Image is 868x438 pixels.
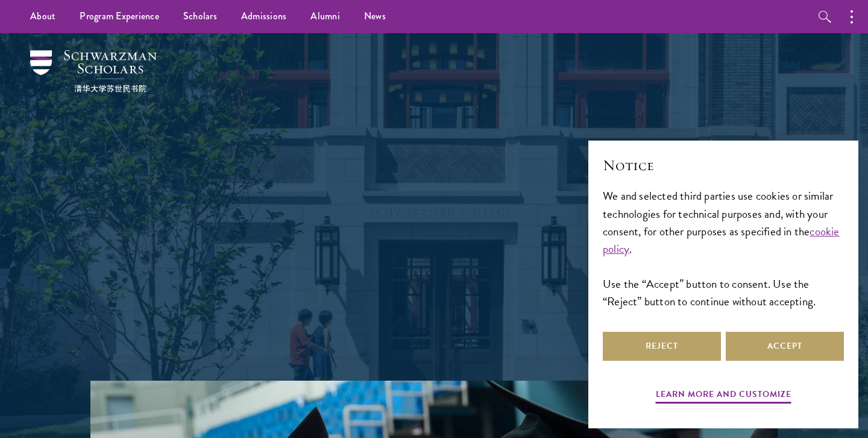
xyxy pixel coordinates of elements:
[603,332,721,361] button: Reject
[726,332,844,361] button: Accept
[30,50,157,92] img: Schwarzman Scholars
[603,155,844,176] h2: Notice
[603,223,840,258] a: cookie policy
[603,187,844,309] div: We and selected third parties use cookies or similar technologies for technical purposes and, wit...
[656,387,791,405] button: Learn more and customize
